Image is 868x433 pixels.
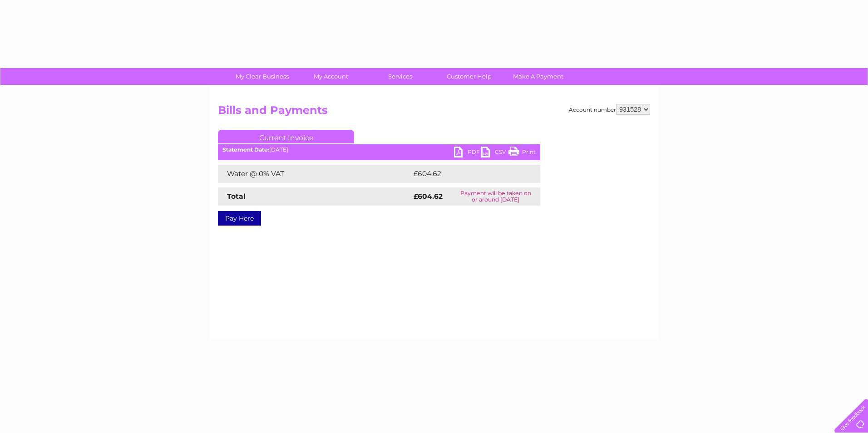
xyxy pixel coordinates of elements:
[218,104,650,121] h2: Bills and Payments
[222,146,269,153] b: Statement Date:
[218,165,411,183] td: Water @ 0% VAT
[218,211,261,226] a: Pay Here
[411,165,524,183] td: £604.62
[432,68,507,85] a: Customer Help
[363,68,438,85] a: Services
[218,147,540,153] div: [DATE]
[501,68,576,85] a: Make A Payment
[569,104,650,115] div: Account number
[218,130,354,143] a: Current Invoice
[454,147,481,160] a: PDF
[225,68,300,85] a: My Clear Business
[508,147,536,160] a: Print
[451,187,540,206] td: Payment will be taken on or around [DATE]
[414,192,443,201] strong: £604.62
[481,147,508,160] a: CSV
[294,68,369,85] a: My Account
[227,192,246,201] strong: Total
